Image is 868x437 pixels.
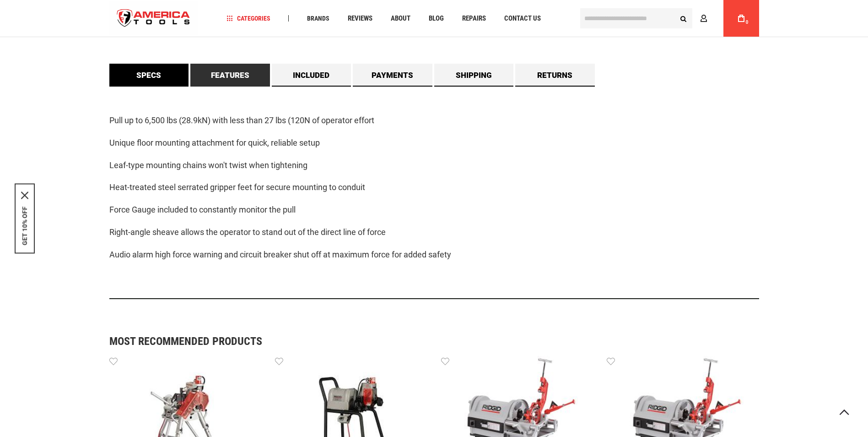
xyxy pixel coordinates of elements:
a: Payments [353,64,432,87]
a: Repairs [458,12,490,25]
button: Close [21,192,28,199]
p: Pull up to 6,500 lbs (28.9kN) with less than 27 lbs (120N of operator effort [109,114,759,127]
a: Specs [109,64,189,87]
a: store logo [109,1,198,36]
span: 0 [746,20,749,25]
span: Reviews [348,15,372,22]
a: Categories [222,12,275,25]
a: Blog [425,12,448,25]
p: Unique floor mounting attachment for quick, reliable setup [109,137,759,150]
p: Right-angle sheave allows the operator to stand out of the direct line of force [109,226,759,239]
p: Leaf-type mounting chains won't twist when tightening [109,159,759,172]
a: Features [190,64,270,87]
span: Repairs [462,15,486,22]
a: Shipping [434,64,514,87]
p: Audio alarm high force warning and circuit breaker shut off at maximum force for added safety [109,248,759,262]
span: Brands [307,15,329,22]
p: Force Gauge included to constantly monitor the pull [109,203,759,217]
svg: close icon [21,192,28,199]
span: Blog [429,15,444,22]
span: Categories [226,15,270,22]
p: Heat-treated steel serrated gripper feet for secure mounting to conduit [109,181,759,194]
button: GET 10% OFF [21,207,28,246]
a: Returns [515,64,595,87]
img: America Tools [109,1,198,36]
button: Search [675,10,692,27]
a: Included [272,64,351,87]
strong: Most Recommended Products [109,336,727,347]
span: Contact Us [504,15,541,22]
a: Contact Us [500,12,545,25]
a: About [387,12,415,25]
a: Reviews [344,12,377,25]
a: Brands [303,12,334,25]
span: About [391,15,410,22]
